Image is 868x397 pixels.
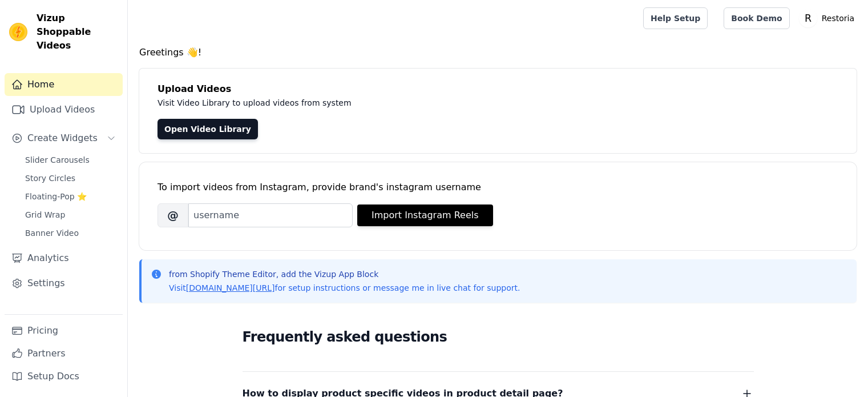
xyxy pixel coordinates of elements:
a: Pricing [5,319,123,342]
a: Upload Videos [5,98,123,121]
span: Create Widgets [27,131,98,145]
h4: Greetings 👋! [139,46,857,59]
a: Floating-Pop ⭐ [18,189,123,204]
input: username [188,203,353,227]
a: Setup Docs [5,365,123,388]
a: Open Video Library [158,119,258,139]
p: Visit for setup instructions or message me in live chat for support. [169,282,520,294]
h4: Upload Videos [158,82,838,96]
a: [DOMAIN_NAME][URL] [186,283,275,292]
button: Create Widgets [5,127,123,150]
div: To import videos from Instagram, provide brand's instagram username [158,181,838,194]
span: Vizup Shoppable Videos [37,11,118,53]
span: Story Circles [25,173,75,184]
a: Analytics [5,247,123,270]
a: Partners [5,342,123,365]
span: Floating-Pop ⭐ [25,191,87,202]
text: R [805,13,812,24]
a: Grid Wrap [18,207,123,223]
a: Book Demo [724,7,789,29]
span: @ [158,203,188,227]
h2: Frequently asked questions [243,326,754,348]
p: from Shopify Theme Editor, add the Vizup App Block [169,268,520,280]
a: Slider Carousels [18,152,123,168]
p: Visit Video Library to upload videos from system [158,96,669,110]
span: Slider Carousels [25,154,90,166]
a: Settings [5,272,123,295]
img: Vizup [9,23,27,41]
a: Help Setup [643,7,708,29]
p: Restoria [817,8,859,29]
span: Banner Video [25,227,79,239]
a: Story Circles [18,170,123,186]
span: Grid Wrap [25,209,65,220]
a: Banner Video [18,225,123,241]
button: R Restoria [799,8,859,29]
button: Import Instagram Reels [357,204,493,226]
a: Home [5,73,123,96]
